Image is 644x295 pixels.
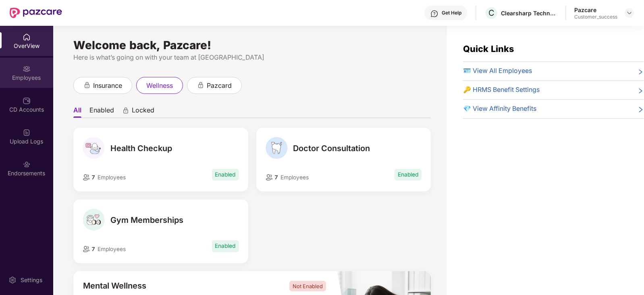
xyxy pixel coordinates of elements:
[266,174,273,181] img: employeeIcon
[10,8,62,18] img: New Pazcare Logo
[23,97,31,105] img: svg+xml;base64,PHN2ZyBpZD0iQ0RfQWNjb3VudHMiIGRhdGEtbmFtZT0iQ0QgQWNjb3VudHMiIHhtbG5zPSJodHRwOi8vd3...
[273,174,278,181] span: 7
[280,174,309,181] span: Employees
[574,14,617,20] div: Customer_success
[289,281,326,291] span: Not Enabled
[574,6,617,14] div: Pazcare
[110,215,183,225] span: Gym Memberships
[83,137,105,159] img: Health Checkup
[395,169,422,181] span: Enabled
[463,85,540,95] span: 🔑 HRMS Benefit Settings
[23,33,31,41] img: svg+xml;base64,PHN2ZyBpZD0iSG9tZSIgeG1sbnM9Imh0dHA6Ly93d3cudzMub3JnLzIwMDAvc3ZnIiB3aWR0aD0iMjAiIG...
[90,246,95,252] span: 7
[83,209,105,231] img: Gym Memberships
[73,42,431,48] div: Welcome back, Pazcare!
[23,160,31,168] img: svg+xml;base64,PHN2ZyBpZD0iRW5kb3JzZW1lbnRzIiB4bWxucz0iaHR0cDovL3d3dy53My5vcmcvMjAwMC9zdmciIHdpZH...
[132,106,154,118] span: Locked
[83,281,146,291] span: Mental Wellness
[98,246,126,252] span: Employees
[463,44,514,54] span: Quick Links
[207,81,232,91] span: pazcard
[73,52,431,62] div: Here is what’s going on with your team at [GEOGRAPHIC_DATA]
[83,174,90,181] img: employeeIcon
[293,143,370,153] span: Doctor Consultation
[197,81,204,89] div: animation
[93,81,122,91] span: insurance
[463,104,536,114] span: 💎 View Affinity Benefits
[18,276,45,284] div: Settings
[23,129,31,137] img: svg+xml;base64,PHN2ZyBpZD0iVXBsb2FkX0xvZ3MiIGRhdGEtbmFtZT0iVXBsb2FkIExvZ3MiIHhtbG5zPSJodHRwOi8vd3...
[122,107,129,114] div: animation
[626,10,633,16] img: svg+xml;base64,PHN2ZyBpZD0iRHJvcGRvd24tMzJ4MzIiIHhtbG5zPSJodHRwOi8vd3d3LnczLm9yZy8yMDAwL3N2ZyIgd2...
[83,81,91,89] div: animation
[212,240,239,252] span: Enabled
[98,174,126,181] span: Employees
[23,65,31,73] img: svg+xml;base64,PHN2ZyBpZD0iRW1wbG95ZWVzIiB4bWxucz0iaHR0cDovL3d3dy53My5vcmcvMjAwMC9zdmciIHdpZHRoPS...
[442,10,461,16] div: Get Help
[638,87,644,95] span: right
[501,9,557,17] div: Clearsharp Technology Private Limited
[83,246,90,252] img: employeeIcon
[146,81,173,91] span: wellness
[463,66,532,76] span: 🪪 View All Employees
[430,10,438,18] img: svg+xml;base64,PHN2ZyBpZD0iSGVscC0zMngzMiIgeG1sbnM9Imh0dHA6Ly93d3cudzMub3JnLzIwMDAvc3ZnIiB3aWR0aD...
[89,106,114,118] li: Enabled
[110,143,172,153] span: Health Checkup
[212,169,239,181] span: Enabled
[638,106,644,114] span: right
[8,276,17,284] img: svg+xml;base64,PHN2ZyBpZD0iU2V0dGluZy0yMHgyMCIgeG1sbnM9Imh0dHA6Ly93d3cudzMub3JnLzIwMDAvc3ZnIiB3aW...
[266,137,288,159] img: Doctor Consultation
[73,106,81,118] li: All
[488,8,494,18] span: C
[638,68,644,76] span: right
[90,174,95,181] span: 7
